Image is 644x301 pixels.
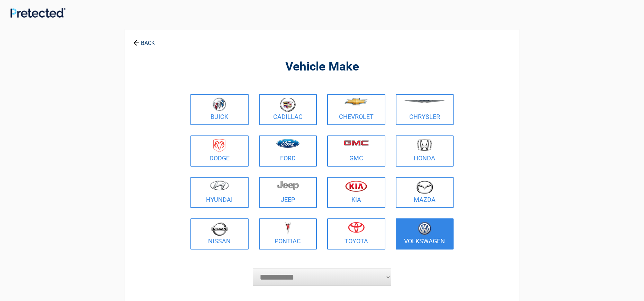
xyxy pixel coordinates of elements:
[190,94,249,125] a: Buick
[343,140,369,146] img: gmc
[213,139,225,152] img: dodge
[276,139,299,148] img: ford
[277,180,299,190] img: jeep
[213,97,226,111] img: buick
[416,180,433,194] img: mazda
[190,135,249,167] a: Dodge
[418,222,431,235] img: volkswagen
[345,180,367,192] img: kia
[10,8,65,18] img: Main Logo
[345,98,368,105] img: chevrolet
[259,218,317,250] a: Pontiac
[396,94,454,125] a: Chrysler
[327,177,385,208] a: Kia
[259,135,317,167] a: Ford
[396,135,454,167] a: Honda
[211,222,228,236] img: nissan
[190,218,249,250] a: Nissan
[210,180,229,190] img: hyundai
[259,177,317,208] a: Jeep
[327,218,385,250] a: Toyota
[348,222,365,233] img: toyota
[132,34,156,46] a: BACK
[403,100,446,103] img: chrysler
[417,139,432,151] img: honda
[327,135,385,167] a: GMC
[396,218,454,250] a: Volkswagen
[259,94,317,125] a: Cadillac
[327,94,385,125] a: Chevrolet
[190,177,249,208] a: Hyundai
[284,222,291,235] img: pontiac
[396,177,454,208] a: Mazda
[189,59,455,75] h2: Vehicle Make
[280,97,296,112] img: cadillac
